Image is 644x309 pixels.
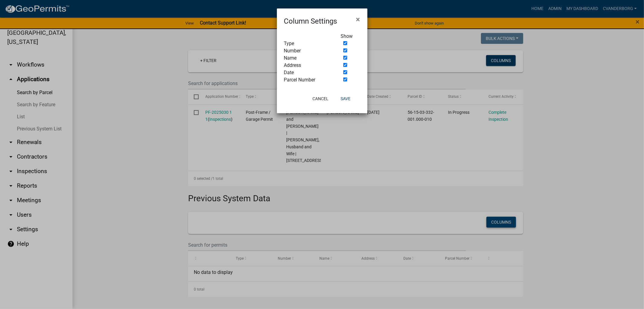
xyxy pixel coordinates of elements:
[280,62,336,69] div: Address
[356,15,360,24] span: ×
[308,93,333,104] button: Cancel
[280,40,336,47] div: Type
[280,69,336,76] div: Date
[280,76,336,84] div: Parcel Number
[284,16,337,27] h4: Column Settings
[280,54,336,62] div: Name
[336,93,355,104] button: Save
[351,11,365,28] button: Close
[280,47,336,54] div: Number
[336,33,365,40] div: Show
